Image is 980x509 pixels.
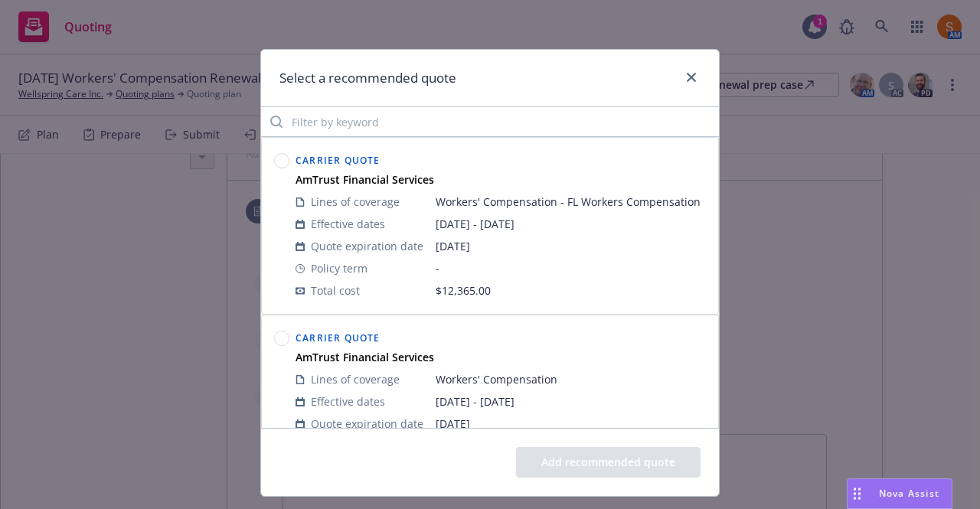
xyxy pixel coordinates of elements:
[296,172,434,187] strong: AmTrust Financial Services
[436,283,491,298] span: $12,365.00
[311,282,360,299] span: Total cost
[436,194,706,210] span: Workers' Compensation - FL Workers Compensation
[311,260,367,276] span: Policy term
[296,154,381,167] span: Carrier Quote
[436,238,706,254] span: [DATE]
[261,106,719,137] input: Filter by keyword
[847,478,952,509] button: Nova Assist
[311,393,385,409] span: Effective dates
[311,238,423,254] span: Quote expiration date
[436,216,706,232] span: [DATE] - [DATE]
[311,194,400,210] span: Lines of coverage
[436,416,706,432] span: [DATE]
[296,331,381,344] span: Carrier Quote
[436,371,706,387] span: Workers' Compensation
[682,68,701,86] a: close
[311,416,423,432] span: Quote expiration date
[848,479,867,508] div: Drag to move
[296,350,434,364] strong: AmTrust Financial Services
[436,393,706,409] span: [DATE] - [DATE]
[436,260,706,276] span: -
[279,68,456,88] h1: Select a recommended quote
[311,216,385,232] span: Effective dates
[311,371,400,387] span: Lines of coverage
[879,487,939,500] span: Nova Assist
